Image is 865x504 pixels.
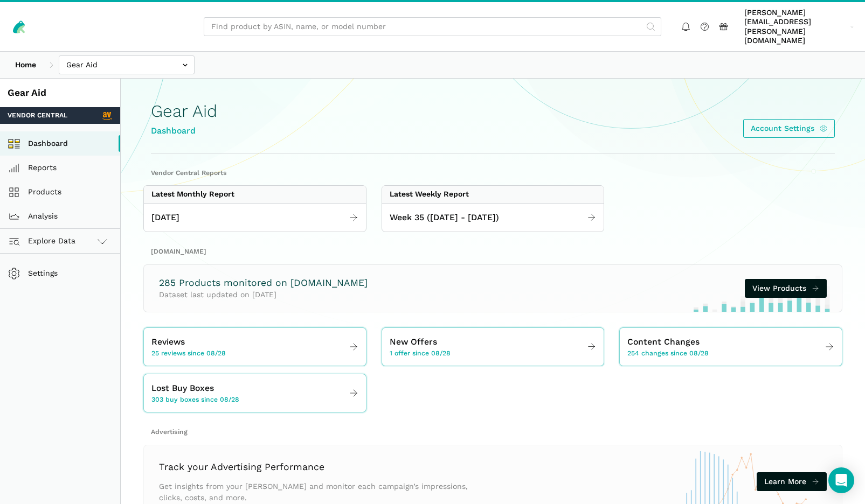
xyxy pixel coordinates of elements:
span: Vendor Central [8,111,67,121]
a: Reviews 25 reviews since 08/28 [144,332,366,362]
a: New Offers 1 offer since 08/28 [382,332,604,362]
a: Week 35 ([DATE] - [DATE]) [382,207,604,228]
span: Reviews [151,335,185,349]
a: [PERSON_NAME][EMAIL_ADDRESS][PERSON_NAME][DOMAIN_NAME] [741,6,857,47]
div: Latest Monthly Report [151,190,234,199]
span: Explore Data [11,235,75,248]
span: Content Changes [627,335,700,349]
a: [DATE] [144,207,366,228]
div: Latest Weekly Report [390,190,469,199]
h3: 285 Products monitored on [DOMAIN_NAME] [159,276,368,290]
span: 1 offer since 08/28 [390,349,451,359]
span: Week 35 ([DATE] - [DATE]) [390,211,499,225]
h2: Advertising [151,428,835,437]
a: Learn More [757,472,827,491]
a: Lost Buy Boxes 303 buy boxes since 08/28 [144,378,366,408]
a: Account Settings [743,119,835,138]
h1: Gear Aid [151,102,217,121]
div: Open Intercom Messenger [828,467,854,493]
span: 254 changes since 08/28 [627,349,709,359]
input: Gear Aid [59,55,195,74]
h2: [DOMAIN_NAME] [151,247,835,257]
div: Gear Aid [8,86,113,100]
a: View Products [745,279,827,298]
p: Get insights from your [PERSON_NAME] and monitor each campaign’s impressions, clicks, costs, and ... [159,481,474,503]
a: Content Changes 254 changes since 08/28 [620,332,842,362]
p: Dataset last updated on [DATE] [159,289,368,300]
span: 25 reviews since 08/28 [151,349,226,359]
span: New Offers [390,335,437,349]
span: 303 buy boxes since 08/28 [151,395,239,405]
span: Learn More [764,476,806,487]
span: Lost Buy Boxes [151,382,214,395]
span: [PERSON_NAME][EMAIL_ADDRESS][PERSON_NAME][DOMAIN_NAME] [744,8,847,46]
span: [DATE] [151,211,179,225]
h2: Vendor Central Reports [151,169,835,178]
span: View Products [752,283,806,294]
div: Dashboard [151,124,217,138]
input: Find product by ASIN, name, or model number [204,17,661,36]
a: Home [8,55,44,74]
h3: Track your Advertising Performance [159,460,474,474]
